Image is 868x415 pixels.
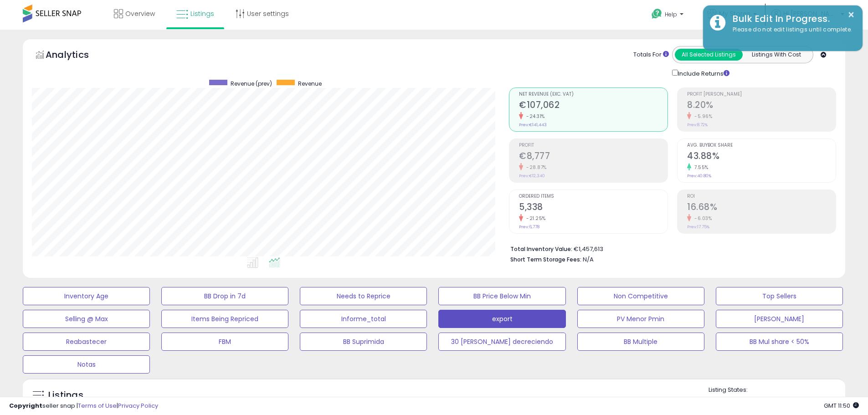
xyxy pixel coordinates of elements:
button: Inventory Age [23,287,150,305]
button: BB Drop in 7d [161,287,288,305]
button: BB Price Below Min [438,287,565,305]
button: × [847,9,855,20]
h2: 5,338 [519,202,668,214]
span: Avg. Buybox Share [687,143,836,148]
span: Help [665,10,677,18]
h2: 8.20% [687,100,836,112]
small: -5.96% [691,113,712,120]
button: export [438,310,565,328]
span: Overview [125,9,155,18]
button: Non Competitive [577,287,704,305]
a: Privacy Policy [118,401,158,410]
button: BB Suprimida [300,333,427,351]
span: Ordered Items [519,194,668,199]
div: Totals For [633,51,669,59]
button: Needs to Reprice [300,287,427,305]
button: Selling @ Max [23,310,150,328]
div: Include Returns [665,68,740,78]
small: Prev: €12,340 [519,173,545,179]
li: €1,457,613 [510,243,829,254]
h2: 43.88% [687,151,836,163]
small: Prev: €141,443 [519,122,547,128]
strong: Copyright [9,401,42,410]
button: Reabastecer [23,333,150,351]
b: Total Inventory Value: [510,245,572,253]
small: -6.03% [691,215,712,222]
span: Profit [519,143,668,148]
h2: €8,777 [519,151,668,163]
div: seller snap | | [9,402,158,410]
button: [PERSON_NAME] [716,310,843,328]
span: Revenue [298,80,322,87]
div: Please do not edit listings until complete. [726,26,856,34]
span: 2025-08-14 11:50 GMT [824,401,859,410]
small: Prev: 8.72% [687,122,708,128]
small: 7.55% [691,164,709,171]
b: Short Term Storage Fees: [510,256,581,263]
button: BB Multiple [577,333,704,351]
span: Net Revenue (Exc. VAT) [519,92,668,97]
button: BB Mul share < 50% [716,333,843,351]
i: Get Help [651,8,663,20]
label: Deactivated [786,396,820,404]
button: Notas [23,355,150,374]
h2: €107,062 [519,100,668,112]
button: 30 [PERSON_NAME] decreciendo [438,333,565,351]
span: N/A [583,255,594,264]
h5: Listings [48,389,83,402]
button: FBM [161,333,288,351]
small: -28.87% [523,164,547,171]
h5: Analytics [46,48,107,63]
a: Help [644,1,693,30]
small: -24.31% [523,113,545,120]
small: Prev: 6,778 [519,224,539,230]
button: All Selected Listings [675,49,743,61]
button: Listings With Cost [742,49,810,61]
span: Listings [190,9,214,18]
button: Informe_total [300,310,427,328]
span: Revenue (prev) [231,80,272,87]
a: Terms of Use [78,401,117,410]
label: Active [718,396,734,404]
button: Items Being Repriced [161,310,288,328]
span: Profit [PERSON_NAME] [687,92,836,97]
h2: 16.68% [687,202,836,214]
p: Listing States: [709,386,845,395]
small: -21.25% [523,215,546,222]
span: ROI [687,194,836,199]
small: Prev: 17.75% [687,224,709,230]
button: Top Sellers [716,287,843,305]
small: Prev: 40.80% [687,173,711,179]
div: Bulk Edit In Progress. [726,12,856,26]
button: PV Menor Pmin [577,310,704,328]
